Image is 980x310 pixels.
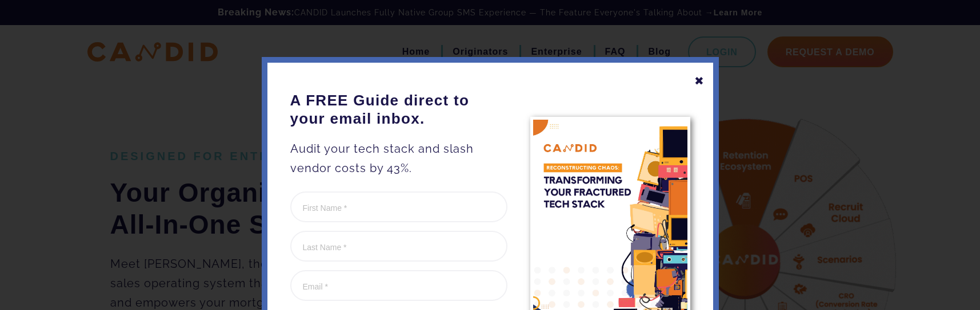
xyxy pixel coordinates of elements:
[290,191,507,222] input: First Name *
[290,91,507,128] h3: A FREE Guide direct to your email inbox.
[290,139,507,178] p: Audit your tech stack and slash vendor costs by 43%.
[290,270,507,301] input: Email *
[290,231,507,262] input: Last Name *
[694,71,705,91] div: ✖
